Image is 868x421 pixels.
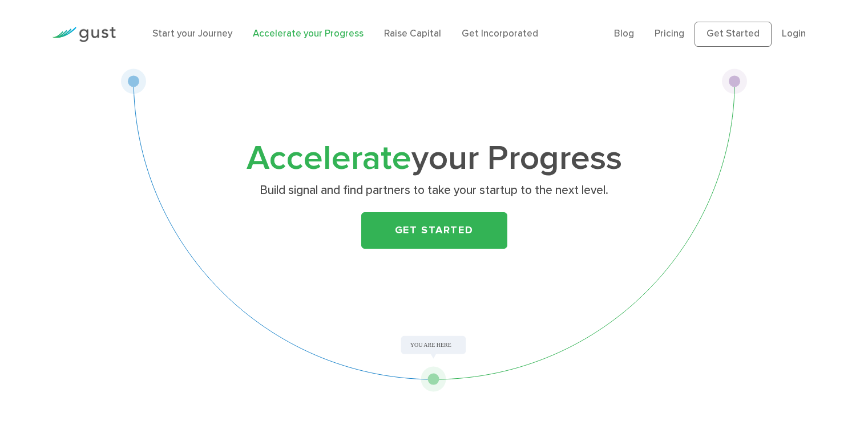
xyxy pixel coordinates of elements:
[247,138,411,179] span: Accelerate
[361,212,507,249] a: Get Started
[655,28,684,39] a: Pricing
[782,28,806,39] a: Login
[462,28,538,39] a: Get Incorporated
[695,22,772,47] a: Get Started
[213,183,655,199] p: Build signal and find partners to take your startup to the next level.
[384,28,441,39] a: Raise Capital
[52,27,116,42] img: Gust Logo
[152,28,232,39] a: Start your Journey
[209,143,660,175] h1: your Progress
[253,28,364,39] a: Accelerate your Progress
[614,28,634,39] a: Blog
